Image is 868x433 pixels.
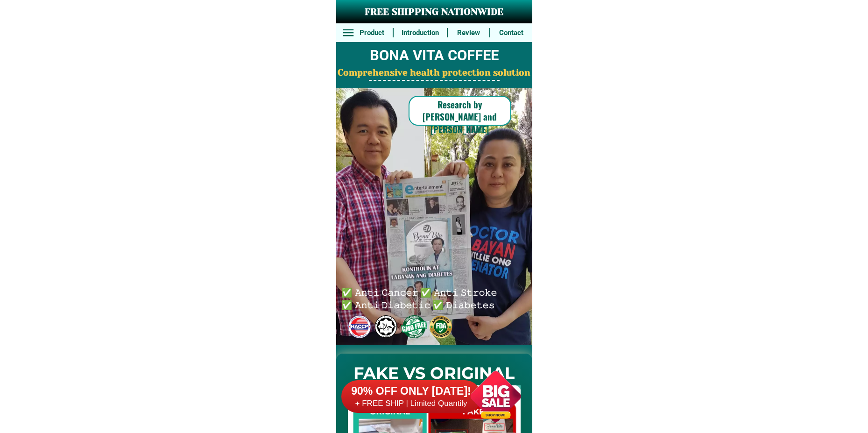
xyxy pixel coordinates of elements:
[341,384,481,398] h6: 90% OFF ONLY [DATE]!
[356,28,388,38] h6: Product
[336,45,532,67] h2: BONA VITA COFFEE
[336,361,532,386] h2: FAKE VS ORIGINAL
[336,66,532,80] h2: Comprehensive health protection solution
[495,28,527,38] h6: Contact
[409,98,511,135] h6: Research by [PERSON_NAME] and [PERSON_NAME]
[453,28,485,38] h6: Review
[336,5,532,19] h3: FREE SHIPPING NATIONWIDE
[341,285,501,310] h6: ✅ 𝙰𝚗𝚝𝚒 𝙲𝚊𝚗𝚌𝚎𝚛 ✅ 𝙰𝚗𝚝𝚒 𝚂𝚝𝚛𝚘𝚔𝚎 ✅ 𝙰𝚗𝚝𝚒 𝙳𝚒𝚊𝚋𝚎𝚝𝚒𝚌 ✅ 𝙳𝚒𝚊𝚋𝚎𝚝𝚎𝚜
[341,398,481,409] h6: + FREE SHIP | Limited Quantily
[398,28,442,38] h6: Introduction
